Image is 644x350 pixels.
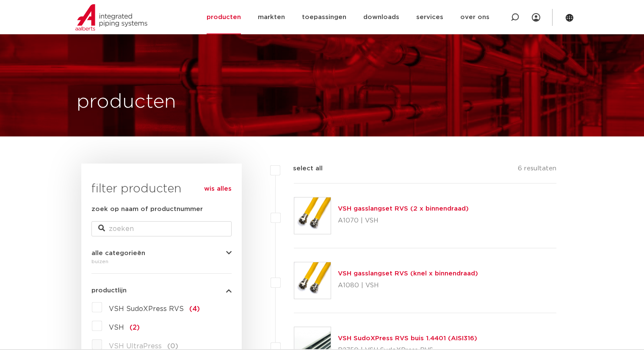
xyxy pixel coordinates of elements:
[91,181,232,197] h3: filter producten
[338,270,478,277] a: VSH gasslangset RVS (knel x binnendraad)
[109,324,124,331] span: VSH
[109,343,162,350] span: VSH UltraPress
[338,335,477,342] a: VSH SudoXPress RVS buis 1.4401 (AISI316)
[167,343,178,350] span: (0)
[91,287,127,294] span: productlijn
[338,279,478,292] p: A1080 | VSH
[91,221,232,236] input: zoeken
[338,206,469,212] a: VSH gasslangset RVS (2 x binnendraad)
[77,89,176,116] h1: producten
[91,256,232,267] div: buizen
[280,164,323,174] label: select all
[91,250,145,256] span: alle categorieën
[130,324,140,331] span: (2)
[294,197,331,234] img: Thumbnail for VSH gasslangset RVS (2 x binnendraad)
[338,214,469,228] p: A1070 | VSH
[91,204,203,214] label: zoek op naam of productnummer
[204,184,232,194] a: wis alles
[109,306,184,312] span: VSH SudoXPress RVS
[518,164,556,177] p: 6 resultaten
[91,250,232,256] button: alle categorieën
[91,287,232,294] button: productlijn
[294,262,331,299] img: Thumbnail for VSH gasslangset RVS (knel x binnendraad)
[189,306,200,312] span: (4)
